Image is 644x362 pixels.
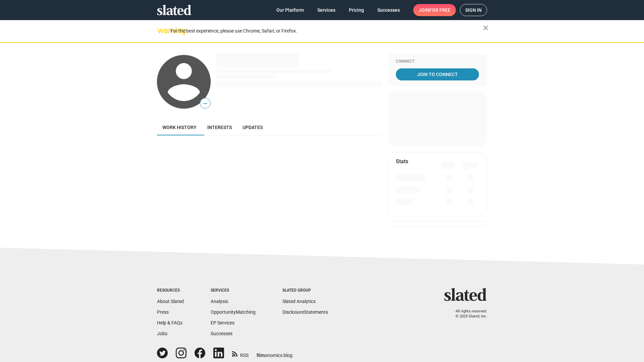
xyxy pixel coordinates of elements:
span: Successes [377,4,400,16]
a: Jobs [157,331,167,336]
a: Interests [202,119,237,135]
span: Pricing [349,4,364,16]
a: Services [312,4,341,16]
p: All rights reserved. © 2025 Slated, Inc. [448,309,487,319]
a: Successes [211,331,232,336]
a: About Slated [157,299,184,304]
a: Analysis [211,299,228,304]
a: Pricing [343,4,369,16]
span: Work history [162,125,197,130]
span: Updates [243,125,263,130]
a: EP Services [211,320,234,325]
mat-card-title: Stats [396,158,408,165]
mat-icon: warning [158,26,166,35]
span: film [257,353,265,358]
a: Slated Analytics [282,299,316,304]
div: Resources [157,288,184,293]
span: Services [317,4,335,16]
a: Our Platform [271,4,309,16]
div: For the best experience, please use Chrome, Safari, or Firefox. [170,26,483,36]
a: OpportunityMatching [211,309,256,315]
span: Our Platform [276,4,304,16]
span: for free [429,4,450,16]
a: DisclosureStatements [282,309,328,315]
span: Join [419,4,450,16]
a: filmonomics blog [257,347,292,359]
div: Services [211,288,256,293]
mat-icon: close [482,24,490,32]
a: Work history [157,119,202,135]
div: Slated Group [282,288,328,293]
a: Join To Connect [396,68,479,80]
a: RSS [232,348,249,359]
a: Help & FAQs [157,320,182,325]
a: Joinfor free [413,4,456,16]
span: — [200,99,210,108]
div: Connect [396,59,479,64]
span: Interests [207,125,232,130]
a: Successes [372,4,405,16]
a: Sign in [460,4,487,16]
span: Join To Connect [397,68,478,80]
span: Sign in [465,4,482,16]
a: Updates [237,119,268,135]
a: Press [157,309,169,315]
